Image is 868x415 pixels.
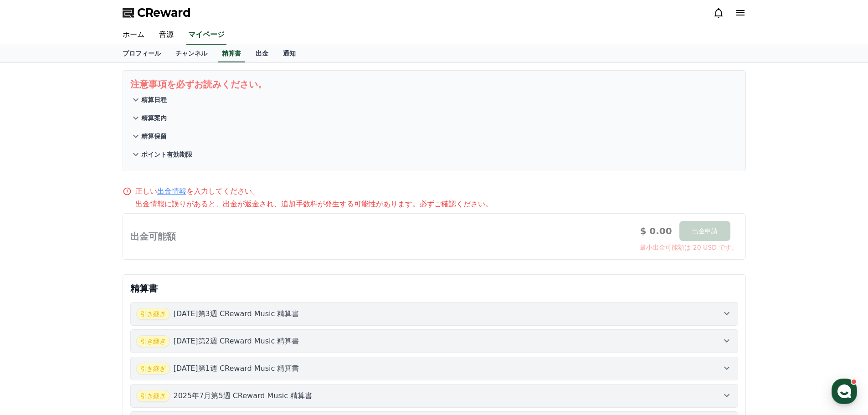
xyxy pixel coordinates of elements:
[130,302,738,326] button: 引き継ぎ [DATE]第3週 CReward Music 精算書
[136,390,170,402] span: 引き継ぎ
[152,26,181,45] a: 音源
[168,45,215,62] a: チャンネル
[276,45,303,62] a: 通知
[130,78,738,91] p: 注意事項を必ずお読みください。
[141,150,192,159] p: ポイント有効期限
[23,302,39,310] span: Home
[130,384,738,408] button: 引き継ぎ 2025年7月第5週 CReward Music 精算書
[130,145,738,164] button: ポイント有効期限
[136,308,170,320] span: 引き継ぎ
[141,113,167,123] p: 精算案内
[3,289,60,312] a: Home
[76,303,103,310] span: Messages
[186,26,226,45] a: マイページ
[174,390,313,401] p: 2025年7月第5週 CReward Music 精算書
[118,289,175,312] a: Settings
[248,45,276,62] a: 出金
[115,45,168,62] a: プロフィール
[157,187,186,195] a: 出金情報
[130,109,738,127] button: 精算案内
[141,132,167,141] p: 精算保留
[60,289,118,312] a: Messages
[115,26,152,45] a: ホーム
[141,95,167,104] p: 精算日程
[136,335,170,347] span: 引き継ぎ
[135,302,157,310] span: Settings
[174,363,299,374] p: [DATE]第1週 CReward Music 精算書
[130,357,738,380] button: 引き継ぎ [DATE]第1週 CReward Music 精算書
[137,5,191,20] span: CReward
[136,363,170,374] span: 引き継ぎ
[130,91,738,109] button: 精算日程
[135,186,259,197] p: 正しい を入力してください。
[130,282,738,295] p: 精算書
[123,5,191,20] a: CReward
[174,336,299,347] p: [DATE]第2週 CReward Music 精算書
[174,308,299,319] p: [DATE]第3週 CReward Music 精算書
[135,199,746,210] p: 出金情報に誤りがあると、出金が返金され、追加手数料が発生する可能性があります。必ずご確認ください。
[130,127,738,145] button: 精算保留
[130,329,738,353] button: 引き継ぎ [DATE]第2週 CReward Music 精算書
[218,45,245,62] a: 精算書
